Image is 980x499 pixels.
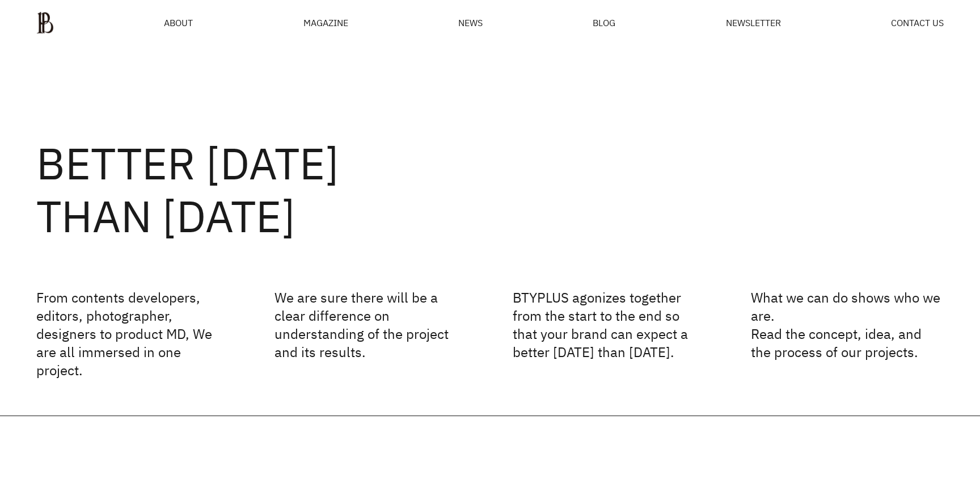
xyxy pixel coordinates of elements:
[891,18,944,27] a: CONTACT US
[458,18,483,27] a: NEWS
[36,137,944,243] h2: BETTER [DATE] THAN [DATE]
[751,288,944,379] p: What we can do shows who we are. Read the concept, idea, and the process of our projects.
[593,18,615,27] a: BLOG
[274,288,467,379] p: We are sure there will be a clear difference on understanding of the project and its results.
[36,288,229,379] p: From contents developers, editors, photographer, designers to product MD, We are all immersed in ...
[513,288,706,379] p: BTYPLUS agonizes together from the start to the end so that your brand can expect a better [DATE]...
[164,18,193,27] a: ABOUT
[303,18,348,27] div: MAGAZINE
[36,11,54,34] img: ba379d5522eb3.png
[726,18,781,27] a: NEWSLETTER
